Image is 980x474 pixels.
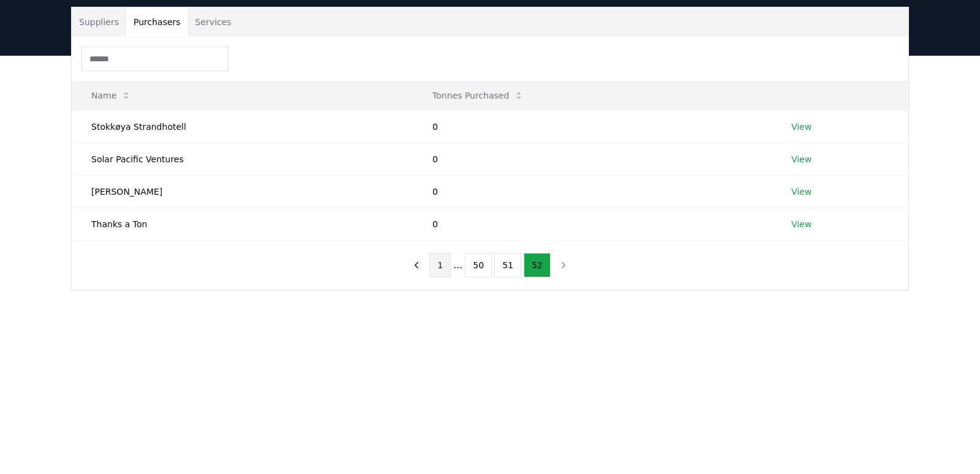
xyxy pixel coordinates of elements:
button: 52 [524,253,551,277]
td: Stokkøya Strandhotell [72,110,413,143]
td: 0 [413,175,772,208]
td: [PERSON_NAME] [72,175,413,208]
a: View [791,121,812,133]
a: View [791,153,812,165]
li: ... [453,258,462,273]
button: 50 [465,253,492,277]
td: Thanks a Ton [72,208,413,240]
button: Services [188,7,239,37]
td: Solar Pacific Ventures [72,143,413,175]
button: Name [81,83,141,108]
a: View [791,218,812,230]
button: previous page [406,253,427,277]
a: View [791,186,812,198]
button: 51 [494,253,521,277]
button: Purchasers [126,7,188,37]
button: 1 [429,253,451,277]
td: 0 [413,110,772,143]
button: Suppliers [72,7,126,37]
td: 0 [413,208,772,240]
td: 0 [413,143,772,175]
button: Tonnes Purchased [423,83,533,108]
